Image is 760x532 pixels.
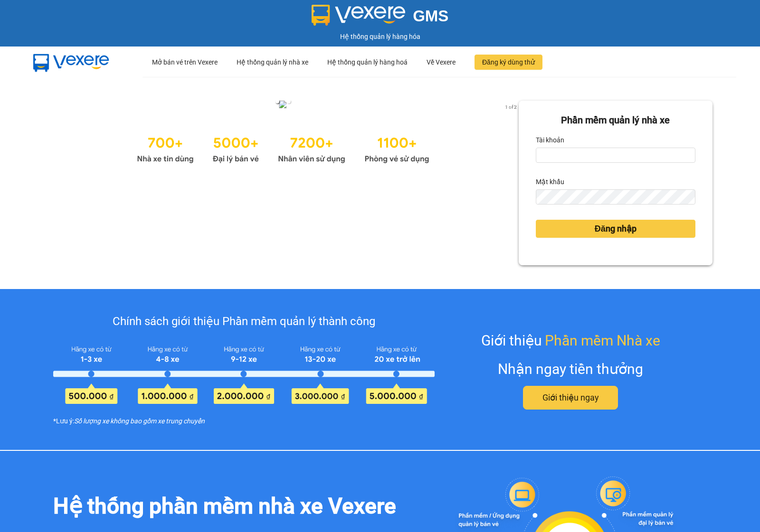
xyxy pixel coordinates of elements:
[137,130,429,166] img: Statistics.png
[536,113,695,128] div: Phần mềm quản lý nhà xe
[74,416,205,426] i: Số lượng xe không bao gồm xe trung chuyển
[523,386,618,410] button: Giới thiệu ngay
[152,47,218,77] div: Mở bán vé trên Vexere
[536,189,695,205] input: Mật khẩu
[481,329,660,352] div: Giới thiệu
[545,329,660,352] span: Phần mềm Nhà xe
[287,100,291,103] li: slide item 2
[53,343,435,404] img: policy-intruduce-detail.png
[413,7,448,25] span: GMS
[275,100,279,103] li: slide item 1
[312,14,449,22] a: GMS
[237,47,308,77] div: Hệ thống quản lý nhà xe
[498,358,643,380] div: Nhận ngay tiền thưởng
[312,5,406,26] img: logo 2
[536,174,564,189] label: Mật khẩu
[53,416,435,426] div: *Lưu ý:
[47,101,61,111] button: previous slide / item
[542,391,599,404] span: Giới thiệu ngay
[502,101,519,113] p: 1 of 2
[505,101,519,111] button: next slide / item
[53,492,435,520] div: Hệ thống phần mềm nhà xe Vexere
[53,313,435,331] div: Chính sách giới thiệu Phần mềm quản lý thành công
[327,47,408,77] div: Hệ thống quản lý hàng hoá
[475,55,542,70] button: Đăng ký dùng thử
[536,220,695,238] button: Đăng nhập
[482,57,535,67] span: Đăng ký dùng thử
[536,148,695,163] input: Tài khoản
[536,132,564,148] label: Tài khoản
[595,222,636,235] span: Đăng nhập
[427,47,456,77] div: Về Vexere
[2,31,758,42] div: Hệ thống quản lý hàng hóa
[24,47,119,78] img: mbUUG5Q.png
